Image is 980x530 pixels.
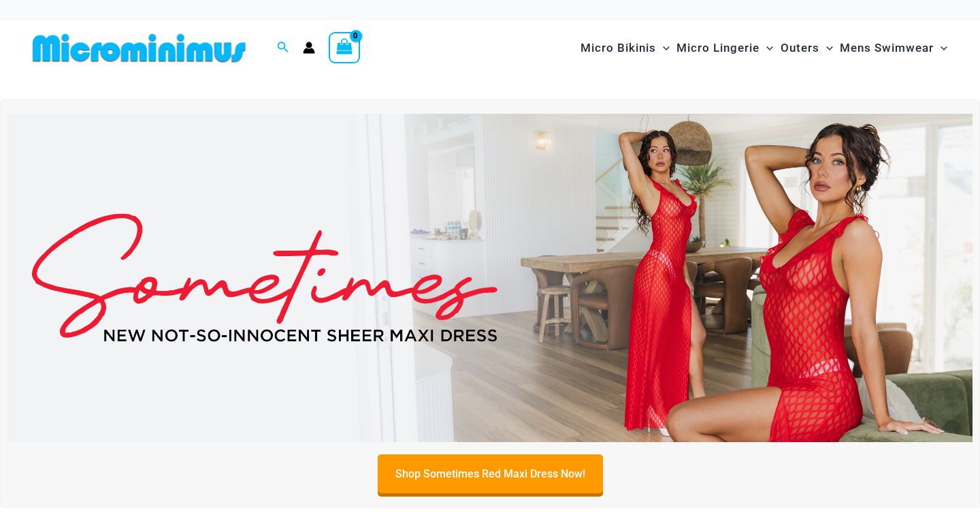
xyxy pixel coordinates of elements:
span: Menu Toggle [934,31,947,65]
img: Sometimes Red Maxi Dress [7,114,973,442]
span: Micro Bikinis [581,31,656,65]
img: MM SHOP LOGO FLAT [27,33,251,63]
a: OutersMenu ToggleMenu Toggle [777,27,836,69]
a: View Shopping Cart, empty [329,32,360,63]
span: Outers [781,31,819,65]
span: Micro Lingerie [676,31,759,65]
a: Micro BikinisMenu ToggleMenu Toggle [577,27,673,69]
span: Menu Toggle [819,31,833,65]
span: Menu Toggle [759,31,773,65]
span: Mens Swimwear [840,31,934,65]
a: Mens SwimwearMenu ToggleMenu Toggle [836,27,951,69]
a: Account icon link [303,42,315,54]
a: Micro LingerieMenu ToggleMenu Toggle [673,27,777,69]
nav: Site Navigation [575,25,953,71]
span: Menu Toggle [656,31,670,65]
a: Shop Sometimes Red Maxi Dress Now! [378,454,603,493]
a: Search icon link [277,40,289,57]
